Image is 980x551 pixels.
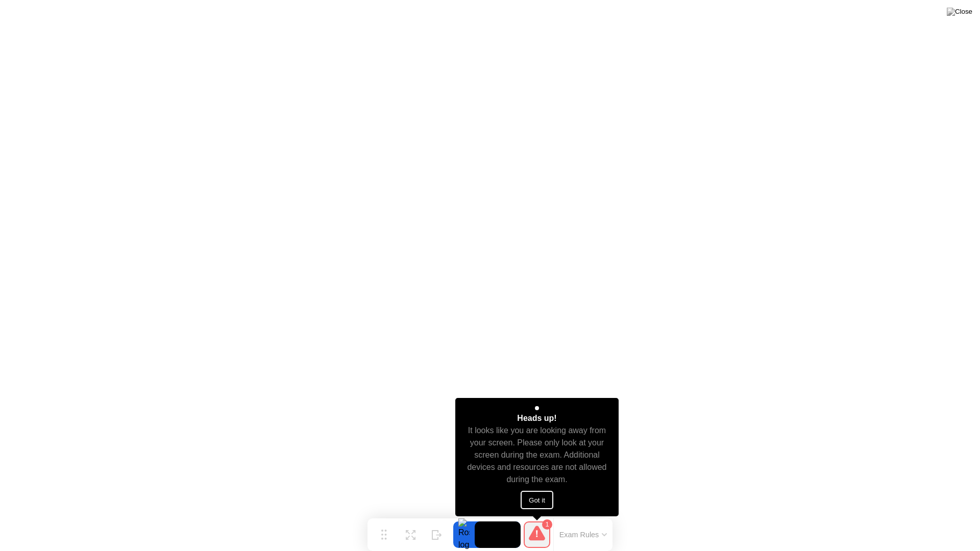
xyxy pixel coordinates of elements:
[542,519,552,530] div: 1
[521,491,553,509] button: Got it
[947,8,972,16] img: Close
[517,412,556,424] div: Heads up!
[556,530,610,539] button: Exam Rules
[464,424,610,486] div: It looks like you are looking away from your screen. Please only look at your screen during the e...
